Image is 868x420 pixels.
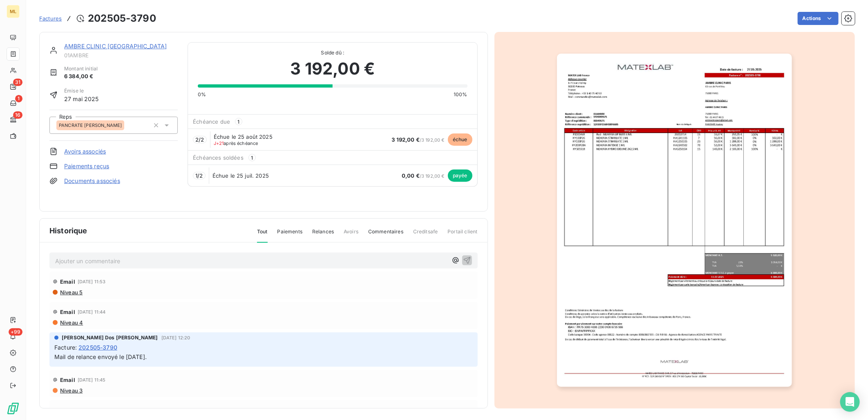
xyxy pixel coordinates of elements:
div: ML [7,5,20,18]
span: +99 [9,328,22,336]
span: J+21 [214,140,224,146]
span: 0,00 € [402,172,420,179]
span: Email [60,377,75,383]
a: Factures [39,14,62,23]
span: payée [448,169,472,182]
a: AMBRE CLINIC [GEOGRAPHIC_DATA] [64,43,167,50]
img: Logo LeanPay [7,402,20,415]
span: Email [60,309,75,315]
span: 0% [198,91,206,98]
span: Paiements [277,228,302,242]
span: 100% [454,91,468,98]
span: 16 [13,111,22,119]
span: Avoirs [344,228,358,242]
span: Niveau 4 [59,319,83,326]
a: Avoirs associés [64,147,106,156]
span: Montant initial [64,65,98,72]
span: 31 [13,79,22,86]
span: Email [60,407,75,413]
span: Relances [312,228,334,242]
span: Mail de relance envoyé le [DATE]. [54,353,147,360]
span: Solde dû : [198,49,467,56]
span: 29 août 2025, 11:43 [78,408,122,413]
span: 3 192,00 € [392,136,420,143]
span: [DATE] 11:45 [78,377,106,382]
span: Factures [39,15,62,22]
span: Email [60,278,75,285]
span: [PERSON_NAME] Dos [PERSON_NAME] [62,334,158,341]
span: 6 384,00 € [64,72,98,81]
span: [DATE] 12:20 [161,335,190,340]
span: 1 [235,118,242,125]
span: 01AMBRE [64,52,178,59]
span: PANCRATE [PERSON_NAME] [59,123,122,128]
span: échue [448,133,472,146]
a: Documents associés [64,177,120,185]
span: 27 mai 2025 [64,95,99,103]
span: / 3 192,00 € [392,137,445,143]
span: Échue le 25 juil. 2025 [213,172,269,179]
span: Niveau 3 [59,387,83,394]
span: Niveau 5 [59,289,83,296]
span: 1 / 2 [195,172,203,179]
h3: 202505-3790 [88,11,156,26]
div: Open Intercom Messenger [840,392,860,412]
span: Tout [257,228,268,243]
span: Échéance due [193,118,230,125]
span: Échue le 25 août 2025 [214,133,273,140]
button: Actions [798,12,839,25]
span: Creditsafe [413,228,438,242]
span: / 3 192,00 € [402,173,445,179]
span: Commentaires [368,228,403,242]
span: 1 [248,154,256,161]
a: Paiements reçus [64,162,109,170]
img: invoice_thumbnail [557,54,792,387]
span: [DATE] 11:44 [78,309,106,314]
span: 202505-3790 [78,343,117,352]
span: Échéances soldées [193,154,244,161]
span: 2 / 2 [195,136,204,143]
span: après échéance [214,141,258,146]
span: [DATE] 11:53 [78,279,106,284]
span: Émise le [64,87,99,95]
span: Historique [49,225,87,236]
span: Facture : [54,343,77,352]
span: Portail client [447,228,477,242]
span: 1 [15,95,22,102]
span: 3 192,00 € [291,56,375,81]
